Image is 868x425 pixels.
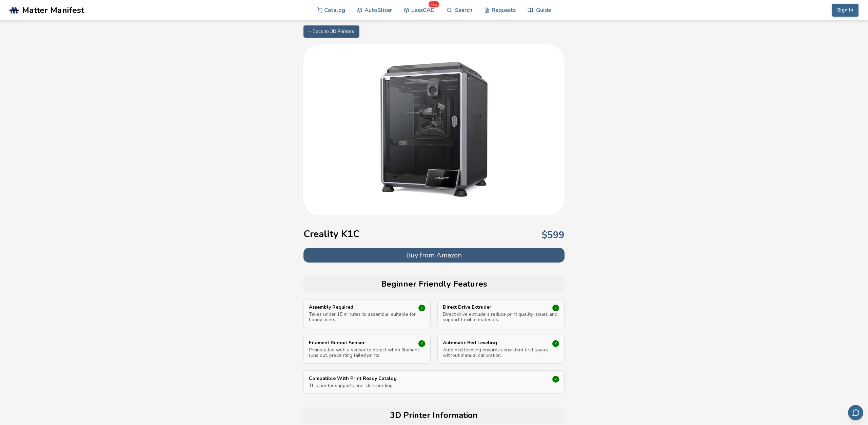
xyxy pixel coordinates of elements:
img: Creality K1C [366,61,502,197]
p: Takes under 15 minutes to assemble, suitable for handy users. [309,312,425,323]
p: Direct drive extruders reduce print quality issues and support flexible materials. [443,312,559,323]
p: Automatic Bed Leveling [443,340,542,346]
button: Buy from Amazon [303,248,565,263]
h2: Beginner Friendly Features [307,279,561,289]
p: Preinstalled with a sensor to detect when filament runs out, preventing failed prints. [309,347,425,358]
div: ✓ [418,340,425,347]
h1: Creality K1C [303,229,359,239]
h2: 3D Printer Information [307,411,561,420]
div: ✓ [418,305,425,311]
p: $ 599 [542,230,565,240]
p: Compatible With Print Ready Catalog [309,376,521,381]
p: Auto bed leveling ensures consistent first layers without manual calibration. [443,347,559,358]
p: Assembly Required [309,305,408,310]
p: Direct Drive Extruder [443,305,542,310]
div: ✓ [552,376,559,383]
button: Send feedback via email [848,405,863,420]
a: ← Back to 3D Printers [303,25,359,38]
p: This printer supports one-click printing [309,383,559,388]
span: Matter Manifest [22,5,84,15]
div: ✓ [552,305,559,311]
a: Compatible With Print Ready CatalogThis printer supports one-click printing✓ [309,376,559,388]
span: new [429,1,439,7]
div: ✓ [552,340,559,347]
button: Sign In [832,4,859,17]
p: Filament Runout Sensor [309,340,408,346]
